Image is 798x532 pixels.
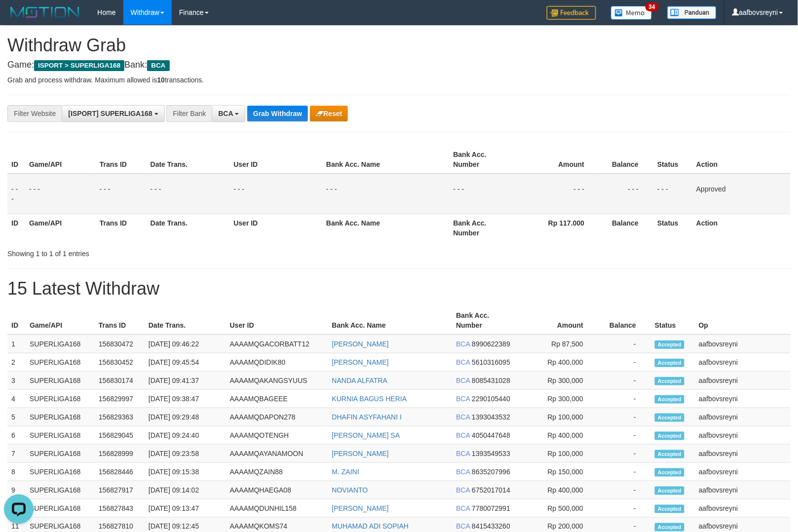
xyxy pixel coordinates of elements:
td: Rp 100,000 [519,445,598,463]
td: - [598,408,651,426]
span: Accepted [655,377,684,385]
td: SUPERLIGA168 [26,353,95,372]
td: aafbovsreyni [695,335,791,353]
td: SUPERLIGA168 [26,445,95,463]
td: SUPERLIGA168 [26,499,95,518]
td: [DATE] 09:13:47 [145,499,226,518]
td: - [598,372,651,390]
td: 156830174 [95,372,145,390]
td: 8 [7,463,26,481]
th: Balance [599,214,653,242]
span: BCA [456,377,470,384]
a: M. ZAINI [332,468,359,476]
th: Bank Acc. Name [322,146,450,174]
span: BCA [456,340,470,348]
th: Game/API [25,214,96,242]
td: 156828999 [95,445,145,463]
td: 156830472 [95,335,145,353]
td: 156827843 [95,499,145,518]
th: Trans ID [96,214,147,242]
button: [ISPORT] SUPERLIGA168 [62,105,164,122]
span: BCA [456,450,470,457]
button: BCA [212,105,245,122]
span: Copy 8415433260 to clipboard [472,523,510,531]
td: Rp 400,000 [519,426,598,445]
td: SUPERLIGA168 [26,372,95,390]
td: - [598,445,651,463]
td: SUPERLIGA168 [26,390,95,408]
span: Accepted [655,414,684,422]
td: [DATE] 09:45:54 [145,353,226,372]
td: Rp 300,000 [519,372,598,390]
span: Copy 7780072991 to clipboard [472,504,510,512]
td: aafbovsreyni [695,481,791,499]
span: Accepted [655,468,684,477]
span: Accepted [655,487,684,495]
th: ID [7,214,25,242]
th: Trans ID [96,146,147,174]
th: User ID [229,214,322,242]
button: Open LiveChat chat widget [4,4,34,34]
td: aafbovsreyni [695,372,791,390]
th: Balance [599,146,653,174]
td: AAAAMQOTENGH [226,426,328,445]
span: Copy 8990622389 to clipboard [472,340,510,348]
td: [DATE] 09:15:38 [145,463,226,481]
td: 1 [7,335,26,353]
th: Op [695,306,791,335]
span: Copy 1393043532 to clipboard [472,413,510,421]
span: BCA [456,395,470,403]
td: 156830452 [95,353,145,372]
td: aafbovsreyni [695,426,791,445]
a: NANDA ALFATRA [332,377,388,384]
button: Grab Withdraw [247,106,308,121]
a: KURNIA BAGUS HERIA [332,395,407,403]
td: 156829363 [95,408,145,426]
td: - - - [599,174,653,214]
th: Amount [519,306,598,335]
td: [DATE] 09:14:02 [145,481,226,499]
span: BCA [218,110,233,117]
td: - [598,499,651,518]
td: [DATE] 09:24:40 [145,426,226,445]
th: Action [692,146,791,174]
td: AAAAMQDUNHIL158 [226,499,328,518]
span: Accepted [655,341,684,349]
td: - - - [322,174,450,214]
td: aafbovsreyni [695,445,791,463]
td: 156827917 [95,481,145,499]
td: - [598,353,651,372]
th: Status [653,146,692,174]
td: - [598,335,651,353]
span: BCA [456,431,470,439]
div: Filter Bank [166,105,212,122]
td: - - - [229,174,322,214]
td: AAAAMQGACORBATT12 [226,335,328,353]
th: Game/API [25,146,96,174]
td: - [598,463,651,481]
td: 156828446 [95,463,145,481]
span: Copy 2290105440 to clipboard [472,395,510,403]
td: 2 [7,353,26,372]
img: Button%20Memo.svg [611,6,652,20]
span: Accepted [655,450,684,458]
img: panduan.png [667,6,717,19]
th: Balance [598,306,651,335]
th: ID [7,306,26,335]
td: AAAAMQDAPON278 [226,408,328,426]
td: AAAAMQBAGEEE [226,390,328,408]
td: - [598,481,651,499]
th: Amount [518,146,599,174]
span: Copy 6752017014 to clipboard [472,486,510,494]
a: DHAFIN ASYFAHANI I [332,413,402,421]
td: AAAAMQHAEGA08 [226,481,328,499]
td: aafbovsreyni [695,408,791,426]
a: [PERSON_NAME] [332,340,389,348]
a: MUHAMAD ADI SOPIAH [332,523,409,531]
td: 4 [7,390,26,408]
span: Copy 1393549533 to clipboard [472,450,510,457]
td: aafbovsreyni [695,499,791,518]
th: Bank Acc. Name [328,306,453,335]
td: - - - [450,174,518,214]
span: ISPORT > SUPERLIGA168 [34,60,124,71]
